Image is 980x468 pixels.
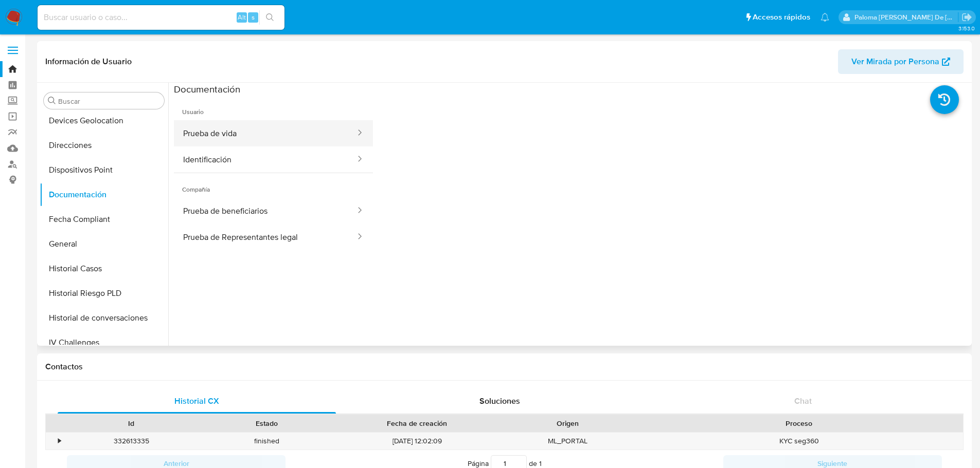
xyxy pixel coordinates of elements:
[334,433,500,450] div: [DATE] 12:02:09
[851,49,939,74] span: Ver Mirada por Persona
[40,182,168,207] button: Documentación
[500,433,635,450] div: ML_PORTAL
[643,418,956,428] div: Proceso
[753,12,810,23] span: Accesos rápidos
[40,306,168,330] button: Historial de conversaciones
[794,395,812,407] span: Chat
[479,395,520,407] span: Soluciones
[40,207,168,232] button: Fecha Compliant
[48,97,56,105] button: Buscar
[40,330,168,355] button: IV Challenges
[40,133,168,158] button: Direcciones
[40,232,168,256] button: General
[40,281,168,306] button: Historial Riesgo PLD
[206,418,327,428] div: Estado
[854,12,958,22] p: paloma.falcondesoto@mercadolibre.cl
[45,57,132,67] h1: Información de Usuario
[199,433,334,450] div: finished
[838,49,964,74] button: Ver Mirada por Persona
[58,97,160,106] input: Buscar
[40,158,168,182] button: Dispositivos Point
[821,13,829,22] a: Notificaciones
[238,12,246,22] span: Alt
[40,256,168,281] button: Historial Casos
[71,418,192,428] div: Id
[259,10,280,25] button: search-icon
[252,12,255,22] span: s
[507,418,628,428] div: Origen
[40,108,168,133] button: Devices Geolocation
[45,362,964,372] h1: Contactos
[58,436,61,446] div: •
[174,395,219,407] span: Historial CX
[635,433,963,450] div: KYC seg360
[38,11,284,24] input: Buscar usuario o caso...
[64,433,199,450] div: 332613335
[961,12,972,23] a: Salir
[342,418,493,428] div: Fecha de creación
